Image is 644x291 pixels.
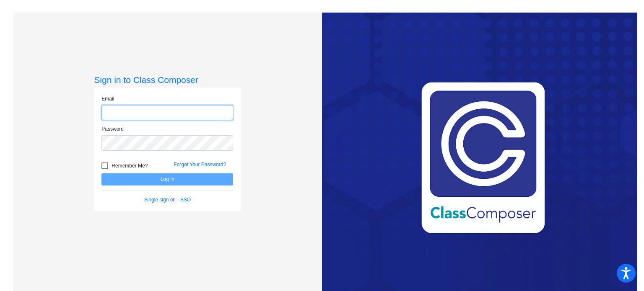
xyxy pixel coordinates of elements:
[101,95,114,103] label: Email
[101,125,124,133] label: Password
[174,162,226,167] a: Forgot Your Password?
[94,75,241,85] h3: Sign in to Class Composer
[144,197,191,203] a: Single sign on - SSO
[101,173,233,185] button: Log In
[112,161,148,171] span: Remember Me?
